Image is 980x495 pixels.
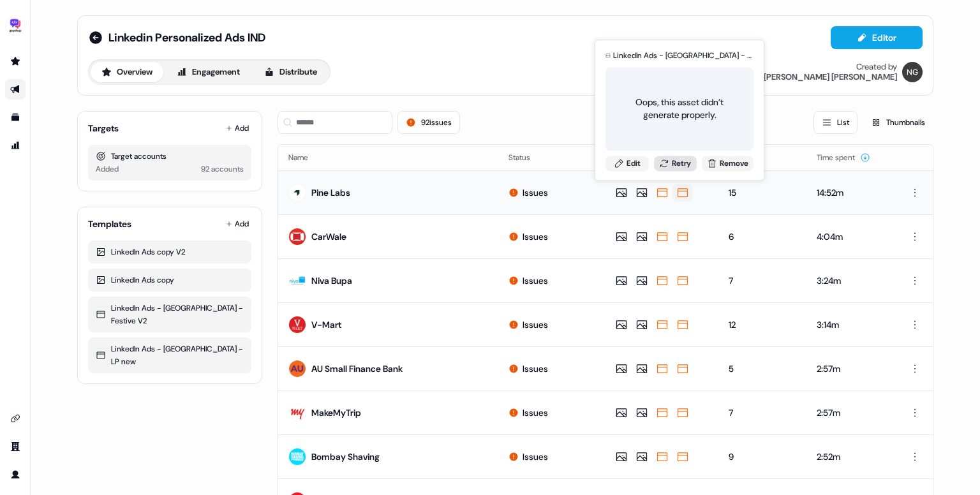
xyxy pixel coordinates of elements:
div: Oops, this asset didn’t generate properly. [616,96,743,122]
a: Editor [831,33,923,46]
div: Issues [523,318,548,331]
div: Targets [88,122,119,135]
button: Status [509,146,546,169]
div: 3:24m [817,274,881,287]
div: LinkedIn Ads - [GEOGRAPHIC_DATA] - LP new [96,343,244,368]
div: 2:52m [817,450,881,463]
div: Niva Bupa [311,274,352,287]
div: 4:04m [817,230,881,243]
button: Add [223,119,251,137]
div: V-Mart [311,318,341,331]
div: CarWale [311,230,346,243]
a: Go to integrations [5,408,26,429]
div: LinkedIn Ads - [GEOGRAPHIC_DATA] - Festive V2 [96,302,244,327]
div: Added [96,163,119,175]
div: [PERSON_NAME] [PERSON_NAME] [764,72,897,82]
div: 6 [729,230,796,243]
button: List [813,111,857,134]
div: 5 [729,362,796,375]
div: LinkedIn Ads - [GEOGRAPHIC_DATA] - LP new for Pine Labs [613,49,754,62]
button: Retry [654,156,697,171]
button: 92issues [397,111,460,134]
div: LinkedIn Ads copy V2 [96,246,244,258]
div: Issues [523,406,548,419]
div: 9 [729,450,796,463]
button: Engagement [166,62,251,82]
div: Target accounts [96,150,244,163]
div: Issues [523,362,548,375]
a: Go to team [5,436,26,457]
div: Issues [523,230,548,243]
div: 7 [729,274,796,287]
a: Edit [605,156,649,171]
button: Remove [702,156,754,171]
img: Nikunj [902,62,923,82]
button: Thumbnails [863,111,933,134]
button: Overview [91,62,163,82]
div: 92 accounts [201,163,244,175]
div: 2:57m [817,362,881,375]
div: Issues [523,450,548,463]
div: 2:57m [817,406,881,419]
a: Go to profile [5,464,26,485]
div: 15 [729,186,796,199]
div: 14:52m [817,186,881,199]
div: Issues [523,186,548,199]
button: Name [288,146,323,169]
a: Go to templates [5,107,26,128]
button: Add [223,215,251,233]
button: Distribute [253,62,328,82]
button: Editor [831,26,923,49]
div: Bombay Shaving [311,450,380,463]
a: Go to attribution [5,135,26,156]
div: Templates [88,218,131,230]
div: LinkedIn Ads copy [96,274,244,286]
button: Time spent [817,146,870,169]
div: Created by [856,62,897,72]
div: 3:14m [817,318,881,331]
a: Go to prospects [5,51,26,71]
div: AU Small Finance Bank [311,362,403,375]
div: 7 [729,406,796,419]
div: 12 [729,318,796,331]
div: MakeMyTrip [311,406,361,419]
span: Linkedin Personalized Ads IND [108,30,265,45]
a: Go to outbound experience [5,79,26,100]
div: Pine Labs [311,186,350,199]
div: Issues [523,274,548,287]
